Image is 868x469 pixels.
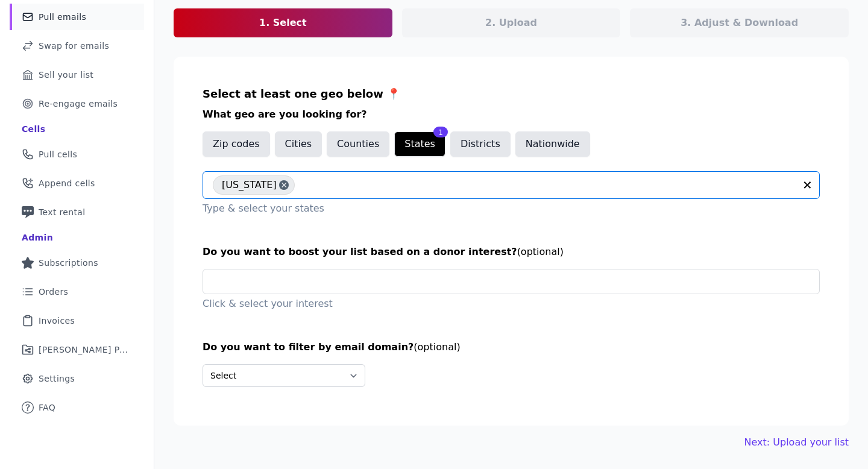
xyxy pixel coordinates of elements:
[222,175,277,195] span: [US_STATE]
[39,98,118,110] span: Re-engage emails
[10,141,144,168] a: Pull cells
[39,40,109,52] span: Swap for emails
[203,297,820,311] p: Click & select your interest
[10,307,144,334] a: Invoices
[259,16,307,30] p: 1. Select
[10,394,144,421] a: FAQ
[394,131,445,157] button: States
[10,365,144,392] a: Settings
[10,336,144,363] a: [PERSON_NAME] Performance
[39,344,130,356] span: [PERSON_NAME] Performance
[10,33,144,59] a: Swap for emails
[22,123,45,135] div: Cells
[39,373,75,385] span: Settings
[39,11,86,23] span: Pull emails
[174,8,392,37] a: 1. Select
[39,286,68,298] span: Orders
[275,131,322,157] button: Cities
[203,201,820,216] p: Type & select your states
[10,199,144,225] a: Text rental
[10,279,144,305] a: Orders
[10,170,144,197] a: Append cells
[10,90,144,117] a: Re-engage emails
[39,315,75,327] span: Invoices
[10,61,144,88] a: Sell your list
[517,246,564,257] span: (optional)
[485,16,537,30] p: 2. Upload
[450,131,511,157] button: Districts
[39,257,98,269] span: Subscriptions
[327,131,389,157] button: Counties
[10,4,144,30] a: Pull emails
[681,16,798,30] p: 3. Adjust & Download
[203,87,400,100] span: Select at least one geo below 📍
[39,401,55,414] span: FAQ
[39,148,77,160] span: Pull cells
[203,107,820,122] h3: What geo are you looking for?
[414,341,460,353] span: (optional)
[10,250,144,276] a: Subscriptions
[515,131,590,157] button: Nationwide
[39,206,86,218] span: Text rental
[203,341,414,353] span: Do you want to filter by email domain?
[39,177,95,189] span: Append cells
[433,127,448,137] div: 1
[39,69,93,81] span: Sell your list
[22,231,53,244] div: Admin
[203,246,517,257] span: Do you want to boost your list based on a donor interest?
[203,131,270,157] button: Zip codes
[744,435,849,450] a: Next: Upload your list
